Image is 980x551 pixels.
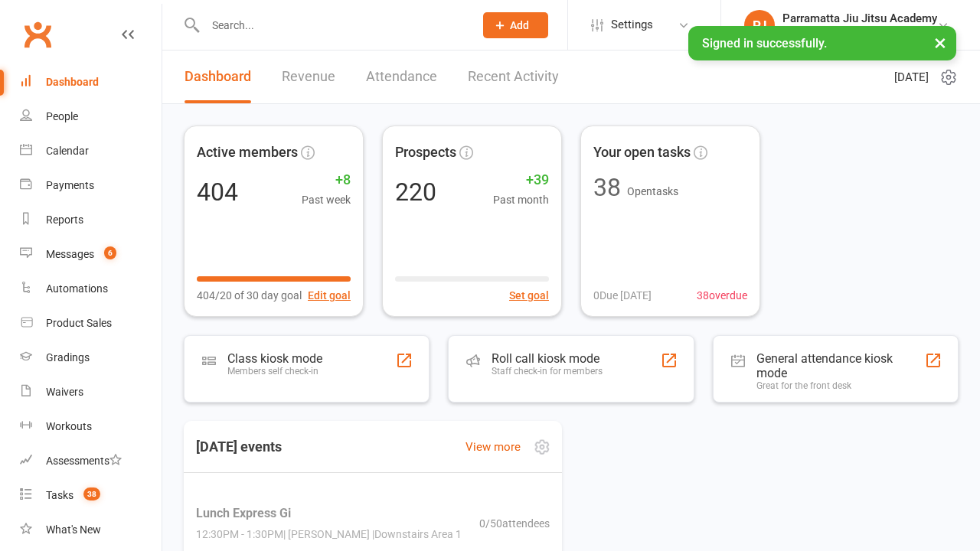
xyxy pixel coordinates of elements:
[184,433,294,461] h3: [DATE] events
[593,175,621,200] div: 38
[185,51,251,103] a: Dashboard
[282,51,335,103] a: Revenue
[20,306,162,341] a: Product Sales
[20,134,162,168] a: Calendar
[756,351,925,380] div: General attendance kiosk mode
[492,351,603,366] div: Roll call kiosk mode
[20,444,162,478] a: Assessments
[46,386,83,398] div: Waivers
[196,526,462,543] span: 12:30PM - 1:30PM | [PERSON_NAME] | Downstairs Area 1
[366,51,437,103] a: Attendance
[227,351,322,366] div: Class kiosk mode
[201,15,463,36] input: Search...
[20,409,162,444] a: Workouts
[20,65,162,99] a: Dashboard
[197,142,298,164] span: Active members
[479,514,550,531] span: 0 / 50 attendees
[483,12,548,38] button: Add
[468,51,559,103] a: Recent Activity
[302,191,351,208] span: Past week
[197,180,238,204] div: 404
[46,282,108,295] div: Automations
[46,455,122,467] div: Assessments
[744,10,775,41] div: PJ
[46,248,94,260] div: Messages
[46,317,112,329] div: Product Sales
[20,478,162,513] a: Tasks 38
[20,237,162,272] a: Messages 6
[395,180,436,204] div: 220
[18,15,57,54] a: Clubworx
[20,99,162,134] a: People
[20,168,162,203] a: Payments
[702,36,827,51] span: Signed in successfully.
[509,287,549,304] button: Set goal
[46,489,73,501] div: Tasks
[196,504,462,523] span: Lunch Express Gi
[697,287,747,304] span: 38 overdue
[46,76,99,88] div: Dashboard
[611,8,653,42] span: Settings
[83,487,100,500] span: 38
[493,169,549,191] span: +39
[756,380,925,391] div: Great for the front desk
[493,191,549,208] span: Past month
[20,513,162,547] a: What's New
[46,523,101,536] div: What's New
[627,185,678,197] span: Open tasks
[20,272,162,306] a: Automations
[782,25,937,39] div: Parramatta Jiu Jitsu Academy
[104,246,116,259] span: 6
[46,110,78,122] div: People
[465,438,521,456] a: View more
[20,203,162,237] a: Reports
[510,19,529,31] span: Add
[46,214,83,226] div: Reports
[593,287,652,304] span: 0 Due [DATE]
[302,169,351,191] span: +8
[46,420,92,432] div: Workouts
[197,287,302,304] span: 404/20 of 30 day goal
[227,366,322,377] div: Members self check-in
[782,11,937,25] div: Parramatta Jiu Jitsu Academy
[20,341,162,375] a: Gradings
[308,287,351,304] button: Edit goal
[593,142,691,164] span: Your open tasks
[492,366,603,377] div: Staff check-in for members
[46,145,89,157] div: Calendar
[46,179,94,191] div: Payments
[46,351,90,364] div: Gradings
[20,375,162,409] a: Waivers
[395,142,456,164] span: Prospects
[894,68,929,86] span: [DATE]
[926,26,954,59] button: ×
